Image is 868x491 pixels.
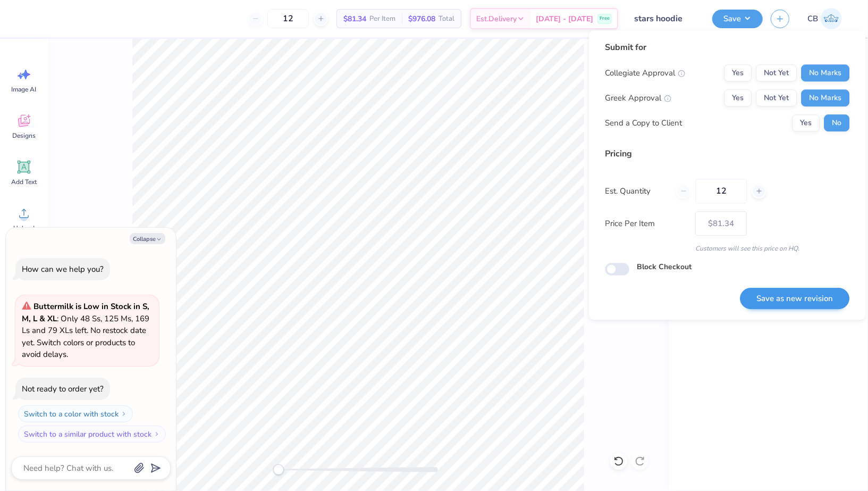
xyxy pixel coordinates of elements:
[18,426,166,443] button: Switch to a similar product with stock
[605,147,849,160] div: Pricing
[724,64,752,81] button: Yes
[121,411,127,417] img: Switch to a color with stock
[130,233,165,244] button: Collapse
[12,131,36,140] span: Designs
[267,9,309,28] input: – –
[801,89,849,106] button: No Marks
[821,8,842,29] img: Chhavi Bansal
[605,92,671,104] div: Greek Approval
[824,114,849,131] button: No
[22,264,104,274] div: How can we help you?
[536,13,593,24] span: [DATE] - [DATE]
[273,464,284,475] div: Accessibility label
[600,15,610,22] span: Free
[756,64,797,81] button: Not Yet
[22,384,104,394] div: Not ready to order yet?
[740,288,849,310] button: Save as new revision
[476,13,517,24] span: Est. Delivery
[605,244,849,253] div: Customers will see this price on HQ.
[18,405,133,422] button: Switch to a color with stock
[369,13,395,24] span: Per Item
[22,301,149,360] span: : Only 48 Ss, 125 Ms, 169 Ls and 79 XLs left. No restock date yet. Switch colors or products to a...
[343,13,366,24] span: $81.34
[605,67,685,79] div: Collegiate Approval
[626,8,704,29] input: Untitled Design
[803,8,847,29] a: CB
[408,13,435,24] span: $976.08
[605,41,849,54] div: Submit for
[756,89,797,106] button: Not Yet
[637,261,692,272] label: Block Checkout
[807,13,818,25] span: CB
[13,224,35,232] span: Upload
[12,85,37,94] span: Image AI
[605,117,682,129] div: Send a Copy to Client
[695,179,747,203] input: – –
[801,64,849,81] button: No Marks
[154,431,160,437] img: Switch to a similar product with stock
[605,218,687,230] label: Price Per Item
[22,301,149,324] strong: Buttermilk is Low in Stock in S, M, L & XL
[11,178,37,186] span: Add Text
[439,13,454,24] span: Total
[712,10,763,28] button: Save
[724,89,752,106] button: Yes
[792,114,820,131] button: Yes
[605,185,668,197] label: Est. Quantity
